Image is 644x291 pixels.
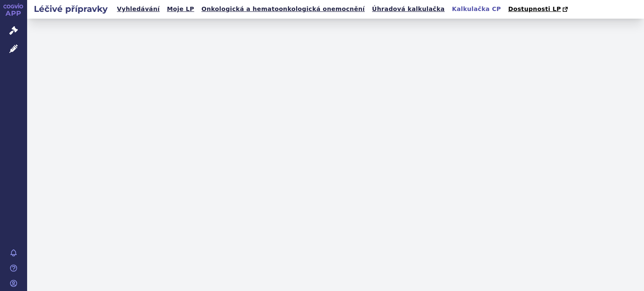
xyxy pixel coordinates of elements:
span: Dostupnosti LP [508,6,561,12]
a: Úhradová kalkulačka [369,3,447,15]
a: Kalkulačka CP [450,3,504,15]
a: Vyhledávání [114,3,162,15]
h2: Léčivé přípravky [27,3,114,15]
a: Moje LP [164,3,197,15]
a: Dostupnosti LP [505,3,572,15]
a: Onkologická a hematoonkologická onemocnění [199,3,367,15]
